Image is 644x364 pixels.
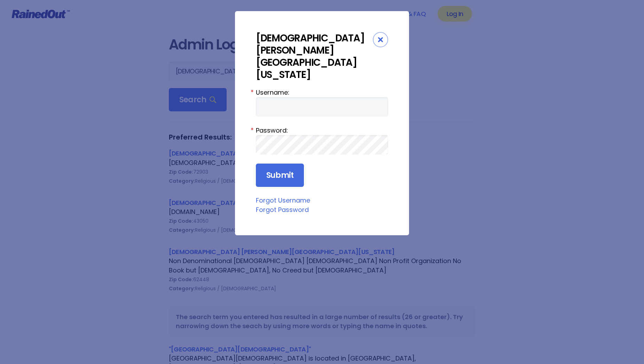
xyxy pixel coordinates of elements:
div: Close [373,32,388,47]
input: Submit [256,164,304,187]
div: [DEMOGRAPHIC_DATA] [PERSON_NAME][GEOGRAPHIC_DATA][US_STATE] [256,32,373,81]
label: Password: [256,126,388,135]
label: Username: [256,88,388,97]
a: Forgot Username [256,196,310,205]
a: Forgot Password [256,205,309,214]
